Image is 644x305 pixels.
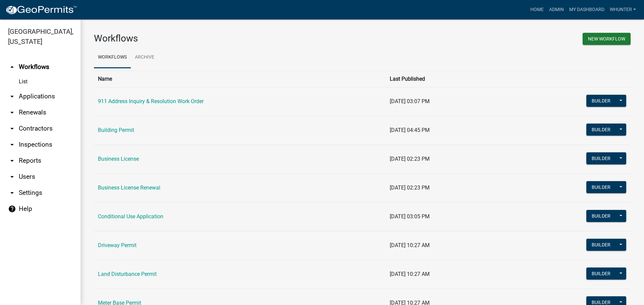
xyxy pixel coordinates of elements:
a: Building Permit [98,127,134,133]
i: arrow_drop_down [8,92,16,100]
span: [DATE] 10:27 AM [390,242,430,248]
span: [DATE] 02:23 PM [390,184,430,191]
a: 911 Address Inquiry & Resolution Work Order [98,98,204,104]
button: New Workflow [583,33,631,45]
button: Builder [586,268,616,280]
a: Driveway Permit [98,242,137,248]
th: Last Published [386,71,507,87]
span: [DATE] 03:05 PM [390,213,430,220]
button: Builder [586,181,616,193]
a: Conditional Use Application [98,213,163,220]
button: Builder [586,152,616,164]
a: whunter [607,3,639,16]
i: arrow_drop_down [8,141,16,149]
i: arrow_drop_down [8,173,16,181]
a: Business License Renewal [98,184,160,191]
a: My Dashboard [567,3,607,16]
th: Name [94,71,386,87]
button: Builder [586,95,616,107]
i: help [8,205,16,213]
a: Land Disturbance Permit [98,271,157,277]
button: Builder [586,124,616,136]
h3: Workflows [94,33,357,44]
i: arrow_drop_up [8,63,16,71]
a: Archive [131,47,158,68]
a: Workflows [94,47,131,68]
i: arrow_drop_down [8,189,16,197]
span: [DATE] 04:45 PM [390,127,430,133]
span: [DATE] 02:23 PM [390,156,430,162]
i: arrow_drop_down [8,108,16,117]
button: Builder [586,239,616,251]
i: arrow_drop_down [8,125,16,133]
span: [DATE] 03:07 PM [390,98,430,104]
button: Builder [586,210,616,222]
span: [DATE] 10:27 AM [390,271,430,277]
a: Home [528,3,546,16]
i: arrow_drop_down [8,157,16,165]
a: Business License [98,156,139,162]
a: Admin [546,3,567,16]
